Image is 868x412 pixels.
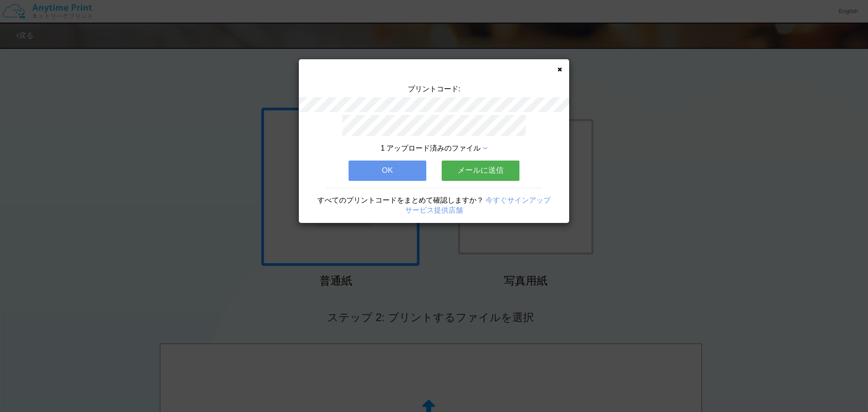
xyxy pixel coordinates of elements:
span: プリントコード: [408,85,460,93]
button: OK [349,161,426,180]
span: すべてのプリントコードをまとめて確認しますか？ [317,196,484,204]
a: サービス提供店舗 [405,206,463,214]
span: 1 アップロード済みのファイル [381,144,481,152]
a: 今すぐサインアップ [486,196,551,204]
button: メールに送信 [442,161,519,180]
